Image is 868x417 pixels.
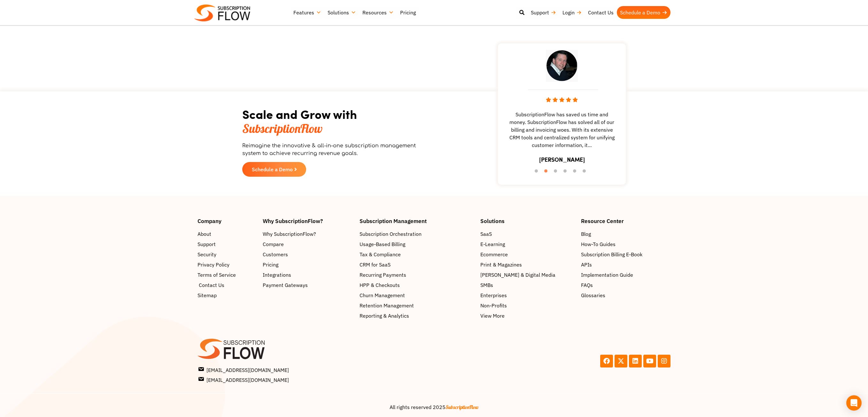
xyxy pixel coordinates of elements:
[198,240,216,248] span: Support
[585,6,617,19] a: Contact Us
[198,403,670,411] center: All rights reserved 2025
[263,281,308,289] span: Payment Gateways
[480,261,575,268] a: Print & Magazines
[581,251,670,258] a: Subscription Billing E-Book
[198,291,256,299] a: Sitemap
[544,169,551,176] button: 2 of 6
[263,251,288,258] span: Customers
[360,312,474,320] a: Reporting & Analytics
[581,271,670,279] a: Implementation Guide
[263,240,284,248] span: Compare
[263,240,353,248] a: Compare
[528,6,559,19] a: Support
[480,302,575,309] a: Non-Profits
[360,240,405,248] span: Usage-Based Billing
[242,121,322,136] span: SubscriptionFlow
[242,162,306,177] a: Schedule a Demo
[360,271,474,279] a: Recurring Payments
[480,291,575,299] a: Enterprises
[480,230,492,238] span: SaaS
[199,281,224,289] span: Contact Us
[198,271,256,279] a: Terms of Service
[198,230,256,238] a: About
[263,261,353,268] a: Pricing
[480,251,508,258] span: Ecommerce
[360,302,414,309] span: Retention Management
[480,281,575,289] a: SMBs
[480,271,555,279] span: [PERSON_NAME] & Digital Media
[546,50,578,82] img: testimonial
[198,251,216,258] span: Security
[360,218,474,224] h4: Subscription Management
[198,218,256,224] h4: Company
[559,6,585,19] a: Login
[360,230,474,238] a: Subscription Orchestration
[198,291,217,299] span: Sitemap
[480,281,493,289] span: SMBs
[198,281,256,289] a: Contact Us
[480,312,575,320] a: View More
[581,218,670,224] h4: Resource Center
[263,281,353,289] a: Payment Gateways
[198,339,265,359] img: SF-logo
[581,261,592,268] span: APIs
[199,366,289,374] span: [EMAIL_ADDRESS][DOMAIN_NAME]
[242,142,418,157] p: Reimagine the innovative & all-in-one subscription management system to achieve recurring revenue...
[360,271,406,279] span: Recurring Payments
[446,404,479,410] span: SubscriptionFlow
[480,302,507,309] span: Non-Profits
[359,6,397,19] a: Resources
[480,261,522,268] span: Print & Magazines
[397,6,419,19] a: Pricing
[581,261,670,268] a: APIs
[198,240,256,248] a: Support
[563,169,570,176] button: 4 of 6
[480,271,575,279] a: [PERSON_NAME] & Digital Media
[554,169,560,176] button: 3 of 6
[290,6,324,19] a: Features
[199,375,289,384] span: [EMAIL_ADDRESS][DOMAIN_NAME]
[199,366,432,374] a: [EMAIL_ADDRESS][DOMAIN_NAME]
[480,230,575,238] a: SaaS
[480,240,575,248] a: E-Learning
[581,251,642,258] span: Subscription Billing E-Book
[360,240,474,248] a: Usage-Based Billing
[263,271,291,279] span: Integrations
[581,281,670,289] a: FAQs
[581,281,593,289] span: FAQs
[263,271,353,279] a: Integrations
[263,261,278,268] span: Pricing
[535,169,541,176] button: 1 of 6
[198,261,229,268] span: Privacy Policy
[360,261,391,268] span: CRM for SaaS
[480,291,507,299] span: Enterprises
[360,312,409,320] span: Reporting & Analytics
[360,230,422,238] span: Subscription Orchestration
[581,240,670,248] a: How-To Guides
[583,169,589,176] button: 6 of 6
[252,167,293,172] span: Schedule a Demo
[198,251,256,258] a: Security
[198,261,256,268] a: Privacy Policy
[581,271,633,279] span: Implementation Guide
[242,107,418,135] h2: Scale and Grow with
[199,375,432,384] a: [EMAIL_ADDRESS][DOMAIN_NAME]
[360,261,474,268] a: CRM for SaaS
[360,251,401,258] span: Tax & Compliance
[581,291,605,299] span: Glossaries
[263,218,353,224] h4: Why SubscriptionFlow?
[198,271,236,279] span: Terms of Service
[480,251,575,258] a: Ecommerce
[324,6,359,19] a: Solutions
[480,218,575,224] h4: Solutions
[263,230,316,238] span: Why SubscriptionFlow?
[198,230,211,238] span: About
[360,281,400,289] span: HPP & Checkouts
[360,291,405,299] span: Churn Management
[360,291,474,299] a: Churn Management
[360,302,474,309] a: Retention Management
[501,111,623,149] span: SubscriptionFlow has saved us time and money. SubscriptionFlow has solved all of our billing and ...
[539,155,585,164] h3: [PERSON_NAME]
[480,240,505,248] span: E-Learning
[480,312,505,320] span: View More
